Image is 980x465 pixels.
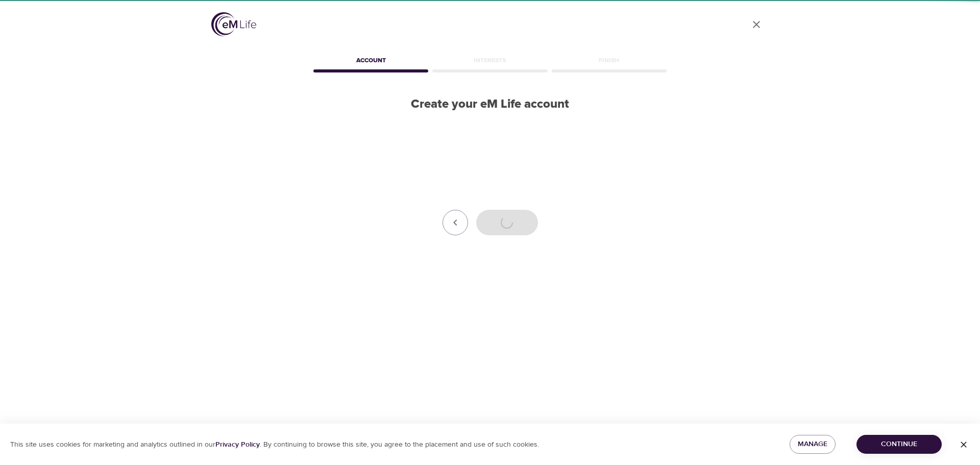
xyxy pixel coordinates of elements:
[790,435,836,454] button: Manage
[311,97,669,112] h2: Create your eM Life account
[856,435,942,454] button: Continue
[211,12,256,36] img: logo
[215,440,260,449] a: Privacy Policy
[798,438,827,451] span: Manage
[744,12,769,37] a: close
[865,438,934,451] span: Continue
